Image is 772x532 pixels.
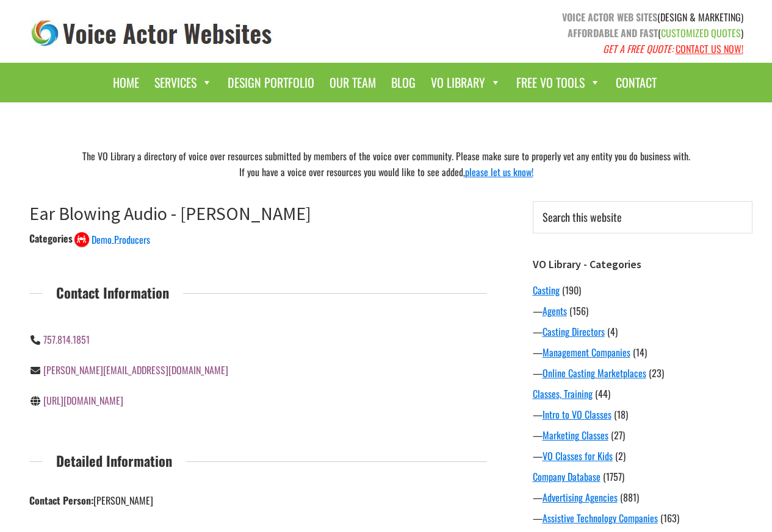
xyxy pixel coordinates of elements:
[620,490,639,505] span: (881)
[222,69,320,96] a: Design Portfolio
[543,366,646,380] a: Online Casting Marketplaces
[649,366,664,380] span: (23)
[43,393,123,408] a: [URL][DOMAIN_NAME]
[543,345,630,360] a: Management Companies
[533,386,593,401] a: Classes, Training
[510,69,607,96] a: Free VO Tools
[43,363,228,377] a: [PERSON_NAME][EMAIL_ADDRESS][DOMAIN_NAME]
[603,41,673,56] em: GET A FREE QUOTE:
[611,428,625,442] span: (27)
[543,407,611,422] a: Intro to VO Classes
[395,9,743,57] p: (DESIGN & MARKETING) ( )
[74,231,151,246] a: Demo Producers
[533,283,560,297] a: Casting
[676,41,743,56] a: CONTACT US NOW!
[533,345,752,360] div: —
[614,407,628,422] span: (18)
[533,324,752,339] div: —
[607,324,618,339] span: (4)
[543,428,608,442] a: Marketing Classes
[43,450,186,472] span: Detailed Information
[610,69,663,96] a: Contact
[533,303,752,318] div: —
[533,407,752,422] div: —
[615,449,626,463] span: (2)
[29,493,93,508] strong: Contact Person:
[562,283,581,297] span: (190)
[533,469,601,484] a: Company Database
[603,469,624,484] span: (1757)
[425,69,507,96] a: VO Library
[533,201,752,233] input: Search this website
[29,202,487,224] h1: Ear Blowing Audio - [PERSON_NAME]
[568,26,658,40] strong: AFFORDABLE AND FAST
[660,511,679,525] span: (163)
[543,490,618,505] a: Advertising Agencies
[543,324,605,339] a: Casting Directors
[20,145,752,183] div: The VO Library a directory of voice over resources submitted by members of the voice over communi...
[533,449,752,463] div: —
[148,69,218,96] a: Services
[661,26,741,40] span: CUSTOMIZED QUOTES
[595,386,610,401] span: (44)
[562,10,657,24] strong: VOICE ACTOR WEB SITES
[29,231,73,246] div: Categories
[92,232,150,247] span: Demo Producers
[43,332,90,347] a: 757.814.1851
[543,303,567,318] a: Agents
[533,258,752,271] h3: VO Library - Categories
[633,345,647,360] span: (14)
[543,449,613,463] a: VO Classes for Kids
[385,69,422,96] a: Blog
[29,493,153,508] span: [PERSON_NAME]
[43,282,183,303] span: Contact Information
[29,17,275,49] img: voice_actor_websites_logo
[29,202,487,528] article: Ear Blowing Audio - Eric Romanowski
[543,511,658,525] a: Assistive Technology Companies
[533,511,752,525] div: —
[323,69,382,96] a: Our Team
[465,165,533,179] a: please let us know!
[533,490,752,505] div: —
[533,428,752,442] div: —
[533,366,752,380] div: —
[569,303,588,318] span: (156)
[107,69,145,96] a: Home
